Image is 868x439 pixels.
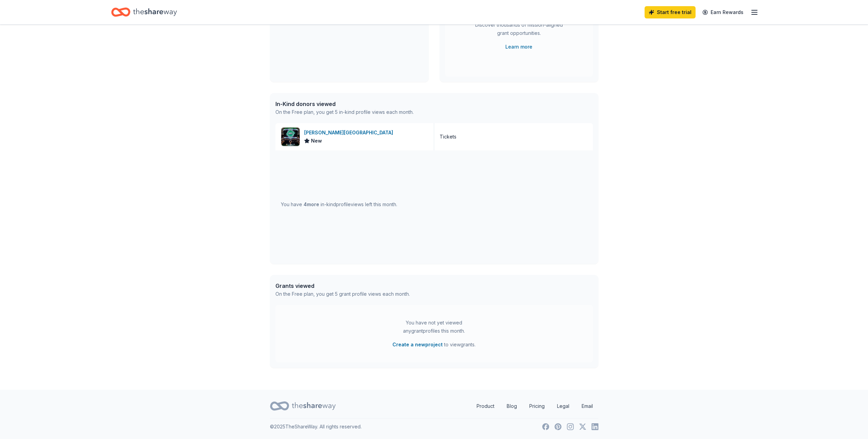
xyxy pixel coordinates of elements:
[275,108,414,116] div: On the Free plan, you get 5 in-kind profile views each month.
[275,282,410,290] div: Grants viewed
[524,399,550,413] a: Pricing
[392,341,443,349] button: Create a newproject
[111,4,177,20] a: Home
[392,341,476,349] span: to view grants .
[471,399,500,413] a: Product
[275,100,414,108] div: In-Kind donors viewed
[471,399,598,413] nav: quick links
[303,201,319,207] span: 4 more
[501,399,522,413] a: Blog
[472,21,566,40] div: Discover thousands of mission-aligned grant opportunities.
[576,399,598,413] a: Email
[311,137,322,145] span: New
[275,290,410,298] div: On the Free plan, you get 5 grant profile views each month.
[505,43,532,51] a: Learn more
[440,133,456,141] div: Tickets
[281,128,300,146] img: Image for Ralph Engelstad Arena
[552,399,575,413] a: Legal
[391,319,477,335] div: You have not yet viewed any grant profiles this month.
[645,6,696,18] a: Start free trial
[270,423,362,431] p: © 2025 TheShareWay. All rights reserved.
[698,6,748,18] a: Earn Rewards
[281,200,397,209] div: You have in-kind profile views left this month.
[304,129,396,137] div: [PERSON_NAME][GEOGRAPHIC_DATA]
